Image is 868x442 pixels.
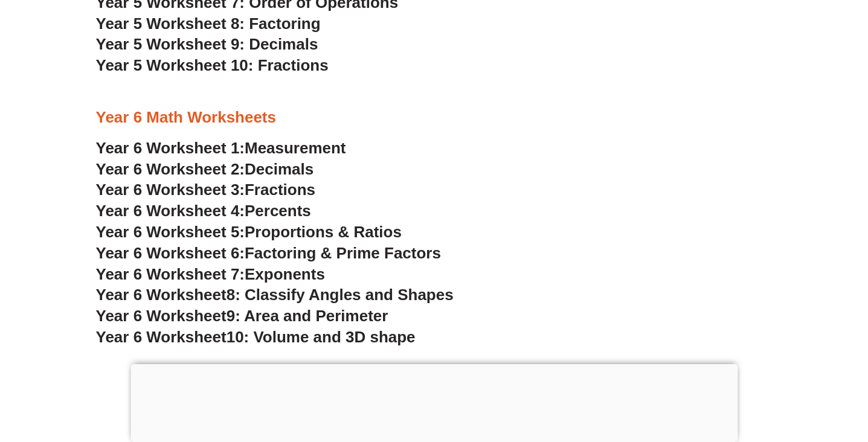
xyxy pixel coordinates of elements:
[96,139,346,157] a: Year 6 Worksheet 1:Measurement
[245,160,313,178] span: Decimals
[96,244,441,262] a: Year 6 Worksheet 6:Factoring & Prime Factors
[227,328,416,346] span: 10: Volume and 3D shape
[96,56,329,74] a: Year 5 Worksheet 10: Fractions
[96,328,416,346] a: Year 6 Worksheet10: Volume and 3D shape
[96,35,318,53] a: Year 5 Worksheet 9: Decimals
[96,328,227,346] span: Year 6 Worksheet
[96,14,321,33] a: Year 5 Worksheet 8: Factoring
[96,244,245,262] span: Year 6 Worksheet 6:
[245,181,315,199] span: Fractions
[96,307,227,325] span: Year 6 Worksheet
[96,202,245,220] span: Year 6 Worksheet 4:
[245,202,311,220] span: Percents
[96,223,402,241] a: Year 6 Worksheet 5:Proportions & Ratios
[227,307,388,325] span: 9: Area and Perimeter
[130,364,738,439] iframe: Advertisement
[245,223,402,241] span: Proportions & Ratios
[96,181,315,199] a: Year 6 Worksheet 3:Fractions
[96,139,245,157] span: Year 6 Worksheet 1:
[245,244,441,262] span: Factoring & Prime Factors
[96,181,245,199] span: Year 6 Worksheet 3:
[245,265,325,283] span: Exponents
[96,160,314,178] a: Year 6 Worksheet 2:Decimals
[96,265,245,283] span: Year 6 Worksheet 7:
[96,223,245,241] span: Year 6 Worksheet 5:
[96,265,325,283] a: Year 6 Worksheet 7:Exponents
[96,202,311,220] a: Year 6 Worksheet 4:Percents
[96,286,227,304] span: Year 6 Worksheet
[245,139,346,157] span: Measurement
[96,307,388,325] a: Year 6 Worksheet9: Area and Perimeter
[96,107,773,128] h3: Year 6 Math Worksheets
[227,286,454,304] span: 8: Classify Angles and Shapes
[96,286,454,304] a: Year 6 Worksheet8: Classify Angles and Shapes
[661,306,868,442] iframe: Chat Widget
[96,160,245,178] span: Year 6 Worksheet 2:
